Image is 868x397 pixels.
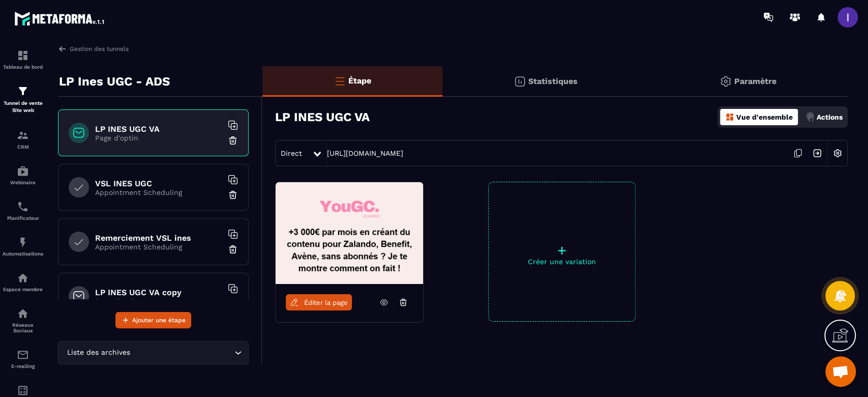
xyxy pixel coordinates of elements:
img: automations [17,165,29,177]
img: setting-w.858f3a88.svg [828,144,847,163]
img: accountant [17,384,29,396]
img: automations [17,272,29,284]
img: formation [17,49,29,62]
img: email [17,349,29,361]
p: Réseaux Sociaux [3,322,43,333]
a: automationsautomationsWebinaire [3,157,43,193]
img: dashboard-orange.40269519.svg [725,112,734,122]
img: trash [228,135,238,146]
p: Page d'optin [95,297,222,305]
p: Planificateur [3,215,43,221]
img: scheduler [17,201,29,213]
img: trash [228,299,238,309]
a: formationformationTableau de bord [3,42,43,77]
h3: LP INES UGC VA [275,110,370,124]
p: Tableau de bord [3,64,43,70]
h6: LP INES UGC VA copy [95,288,222,297]
a: formationformationCRM [3,122,43,157]
img: actions.d6e523a2.png [805,112,815,122]
p: Espace membre [3,287,43,292]
p: LP Ines UGC - ADS [59,71,170,92]
p: CRM [3,144,43,150]
img: stats.20deebd0.svg [514,75,526,88]
img: trash [228,244,238,254]
input: Search for option [132,347,232,358]
span: Ajouter une étape [132,315,186,325]
p: Page d'optin [95,134,222,142]
p: Étape [348,76,371,86]
img: automations [17,236,29,248]
img: social-network [17,307,29,320]
a: [URL][DOMAIN_NAME] [327,149,403,157]
h6: LP INES UGC VA [95,124,222,134]
p: Tunnel de vente Site web [3,100,43,114]
img: image [276,182,423,284]
p: Appointment Scheduling [95,243,222,251]
span: Direct [281,149,302,157]
img: bars-o.4a397970.svg [334,75,346,87]
h6: VSL INES UGC [95,179,222,188]
p: Statistiques [528,76,578,86]
p: + [489,243,635,258]
a: Gestion des tunnels [58,44,129,53]
p: Actions [817,113,843,121]
div: Ouvrir le chat [825,356,856,387]
img: formation [17,85,29,97]
p: Automatisations [3,251,43,257]
img: arrow-next.bcc2205e.svg [807,144,827,163]
span: Liste des archives [65,347,132,358]
p: Webinaire [3,180,43,185]
img: setting-gr.5f69749f.svg [720,75,732,88]
img: arrow [58,44,67,53]
p: E-mailing [3,363,43,369]
p: Créer une variation [489,258,635,266]
a: automationsautomationsAutomatisations [3,229,43,264]
img: logo [14,9,106,27]
button: Ajouter une étape [115,312,191,328]
a: schedulerschedulerPlanificateur [3,193,43,229]
a: Éditer la page [286,294,352,310]
a: social-networksocial-networkRéseaux Sociaux [3,300,43,341]
p: Paramètre [734,76,776,86]
img: trash [228,190,238,200]
span: Éditer la page [304,299,348,306]
p: Vue d'ensemble [736,113,793,121]
div: Search for option [58,341,249,364]
p: Appointment Scheduling [95,188,222,196]
h6: Remerciement VSL ines [95,233,222,243]
a: automationsautomationsEspace membre [3,264,43,300]
img: formation [17,129,29,141]
a: formationformationTunnel de vente Site web [3,77,43,122]
a: emailemailE-mailing [3,341,43,377]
